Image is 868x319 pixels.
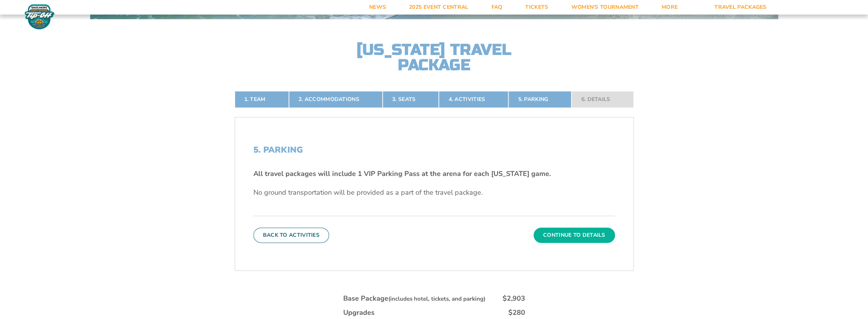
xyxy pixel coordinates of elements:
[534,228,615,243] button: Continue To Details
[383,91,439,108] a: 3. Seats
[253,188,615,197] p: No ground transportation will be provided as a part of the travel package.
[508,308,525,317] div: $280
[388,295,485,303] small: (includes hotel, tickets, and parking)
[235,91,289,108] a: 1. Team
[253,169,551,178] strong: All travel packages will include 1 VIP Parking Pass at the arena for each [US_STATE] game.
[503,294,525,303] div: $2,903
[289,91,383,108] a: 2. Accommodations
[23,4,56,30] img: Fort Myers Tip-Off
[253,145,615,155] h2: 5. Parking
[439,91,508,108] a: 4. Activities
[343,308,375,317] div: Upgrades
[253,228,329,243] button: Back To Activities
[343,294,485,303] div: Base Package
[350,42,518,73] h2: [US_STATE] Travel Package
